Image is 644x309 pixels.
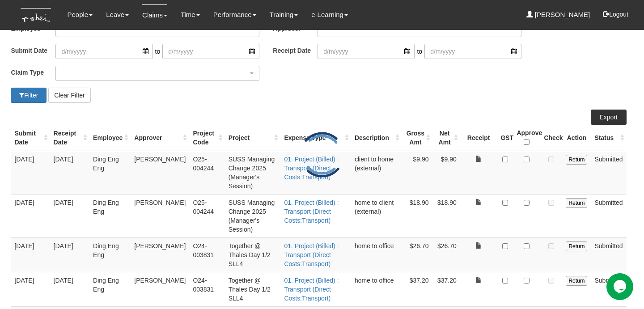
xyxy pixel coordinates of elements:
a: Leave [106,4,129,25]
a: Claims [142,4,167,25]
a: Training [270,4,298,25]
a: Time [181,4,200,25]
a: e-Learning [311,4,348,25]
a: [PERSON_NAME] [526,4,590,25]
a: Performance [213,4,256,25]
button: Logout [597,4,635,25]
a: People [67,4,93,25]
iframe: chat widget [606,273,635,300]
